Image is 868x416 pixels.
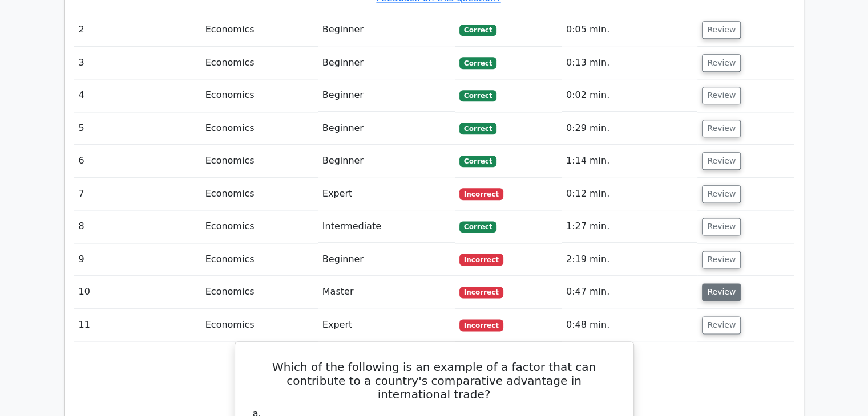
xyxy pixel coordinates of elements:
td: Economics [201,47,318,79]
td: Economics [201,210,318,243]
span: Correct [459,123,496,134]
span: Correct [459,25,496,36]
td: Economics [201,145,318,177]
td: Beginner [318,243,455,276]
td: 5 [74,112,201,145]
td: Economics [201,79,318,112]
button: Review [702,185,741,203]
h5: Which of the following is an example of a factor that can contribute to a country's comparative a... [249,360,620,401]
td: 4 [74,79,201,112]
span: Correct [459,221,496,233]
span: Incorrect [459,188,503,199]
td: 6 [74,145,201,177]
td: 0:05 min. [562,14,697,46]
td: Beginner [318,112,455,145]
td: Intermediate [318,210,455,243]
td: 0:48 min. [562,309,697,341]
td: Economics [201,276,318,308]
button: Review [702,152,741,170]
span: Correct [459,90,496,101]
td: Expert [318,178,455,210]
button: Review [702,316,741,334]
button: Review [702,21,741,39]
span: Incorrect [459,319,503,331]
td: 0:02 min. [562,79,697,112]
td: Economics [201,14,318,46]
td: 0:29 min. [562,112,697,145]
td: Economics [201,243,318,276]
td: Beginner [318,79,455,112]
td: 10 [74,276,201,308]
td: Beginner [318,47,455,79]
td: 1:27 min. [562,210,697,243]
td: Expert [318,309,455,341]
td: 1:14 min. [562,145,697,177]
td: 9 [74,243,201,276]
td: 11 [74,309,201,341]
td: 0:47 min. [562,276,697,308]
span: Incorrect [459,287,503,298]
td: 2 [74,14,201,46]
button: Review [702,54,741,72]
td: Beginner [318,14,455,46]
span: Incorrect [459,254,503,265]
button: Review [702,218,741,235]
td: Economics [201,309,318,341]
td: Economics [201,178,318,210]
td: Beginner [318,145,455,177]
button: Review [702,87,741,104]
td: 8 [74,210,201,243]
span: Correct [459,57,496,68]
button: Review [702,120,741,137]
span: Correct [459,156,496,167]
td: 2:19 min. [562,243,697,276]
td: 3 [74,47,201,79]
td: 7 [74,178,201,210]
td: Master [318,276,455,308]
td: 0:12 min. [562,178,697,210]
button: Review [702,251,741,268]
td: Economics [201,112,318,145]
button: Review [702,283,741,301]
td: 0:13 min. [562,47,697,79]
